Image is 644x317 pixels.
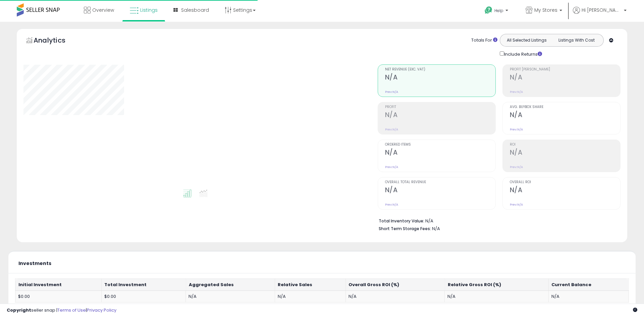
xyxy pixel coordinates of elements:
[275,290,345,303] td: N/A
[573,7,627,22] a: Hi [PERSON_NAME]
[345,290,444,303] td: N/A
[101,290,185,303] td: $0.00
[385,149,495,158] h2: N/A
[275,279,345,291] th: Relative Sales
[510,180,620,184] span: Overall ROI
[7,307,116,314] div: seller snap | |
[385,105,495,109] span: Profit
[484,6,493,14] i: Get Help
[548,279,629,291] th: Current Balance
[15,290,102,303] td: $0.00
[510,143,620,147] span: ROI
[495,50,550,58] div: Include Returns
[379,218,424,224] b: Total Inventory Value:
[510,149,620,158] h2: N/A
[385,90,398,94] small: Prev: N/A
[445,279,549,291] th: Relative Gross ROI (%)
[140,7,158,13] span: Listings
[510,90,523,94] small: Prev: N/A
[510,127,523,131] small: Prev: N/A
[385,73,495,83] h2: N/A
[510,186,620,195] h2: N/A
[510,165,523,169] small: Prev: N/A
[385,165,398,169] small: Prev: N/A
[510,73,620,83] h2: N/A
[186,279,275,291] th: Aggregated Sales
[510,105,620,109] span: Avg. Buybox Share
[385,180,495,184] span: Overall Total Revenue
[34,36,78,47] h5: Analytics
[385,111,495,120] h2: N/A
[432,225,440,232] span: N/A
[345,279,444,291] th: Overall Gross ROI (%)
[502,36,552,45] button: All Selected Listings
[379,226,431,231] b: Short Term Storage Fees:
[548,290,629,303] td: N/A
[385,127,398,131] small: Prev: N/A
[385,203,398,207] small: Prev: N/A
[471,37,497,44] div: Totals For
[551,36,601,45] button: Listings With Cost
[92,7,114,13] span: Overview
[510,203,523,207] small: Prev: N/A
[57,307,86,313] a: Terms of Use
[534,7,557,13] span: My Stores
[18,261,51,266] h5: Investments
[15,279,102,291] th: Initial Investment
[385,68,495,71] span: Net Revenue (Exc. VAT)
[186,290,275,303] td: N/A
[582,7,622,13] span: Hi [PERSON_NAME]
[385,186,495,195] h2: N/A
[7,307,31,313] strong: Copyright
[87,307,116,313] a: Privacy Policy
[510,111,620,120] h2: N/A
[385,143,495,147] span: Ordered Items
[181,7,209,13] span: Salesboard
[379,216,615,224] li: N/A
[479,1,515,22] a: Help
[445,290,549,303] td: N/A
[494,8,503,13] span: Help
[101,279,185,291] th: Total Investment
[510,68,620,71] span: Profit [PERSON_NAME]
